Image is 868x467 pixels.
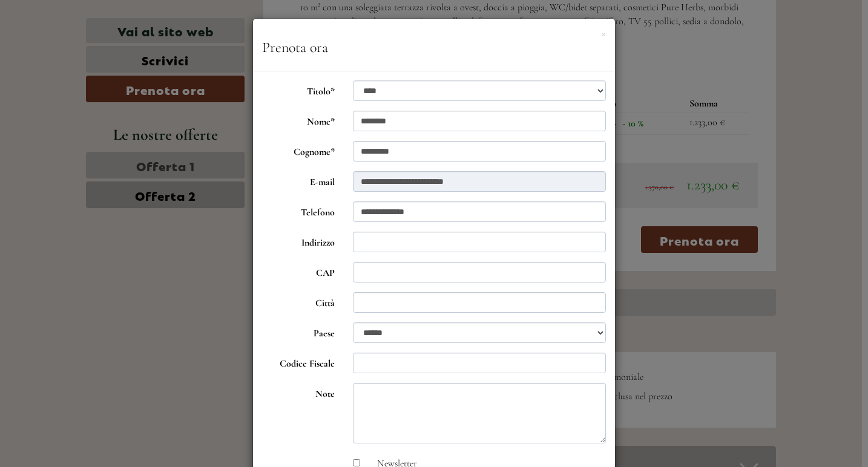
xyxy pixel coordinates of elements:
[253,262,344,280] label: CAP
[253,322,344,341] label: Paese
[253,111,344,129] label: Nome*
[18,35,162,45] div: [GEOGRAPHIC_DATA]
[253,80,344,99] label: Titolo*
[9,33,168,70] div: Buon giorno, come possiamo aiutarla?
[253,232,344,250] label: Indirizzo
[18,59,162,67] small: 08:41
[253,201,344,220] label: Telefono
[217,9,260,30] div: [DATE]
[601,27,606,39] button: ×
[262,40,606,56] h3: Prenota ora
[253,141,344,159] label: Cognome*
[253,353,344,371] label: Codice Fiscale
[253,383,344,401] label: Note
[253,171,344,189] label: E-mail
[253,292,344,310] label: Città
[406,313,477,340] button: Invia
